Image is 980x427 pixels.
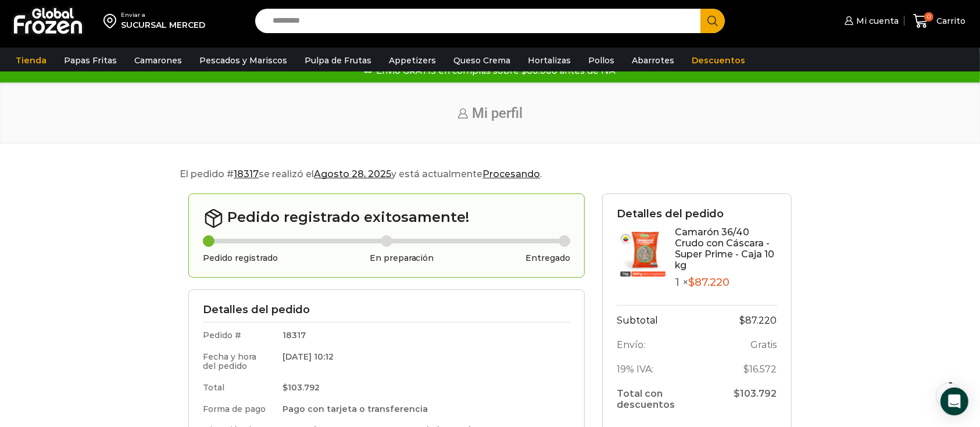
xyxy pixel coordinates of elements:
[277,399,570,420] td: Pago con tarjeta o transferencia
[700,9,725,33] button: Search button
[128,49,188,71] a: Camarones
[688,276,729,289] bdi: 87.220
[203,322,277,346] td: Pedido #
[626,49,680,71] a: Abarrotes
[448,49,516,71] a: Queso Crema
[277,322,570,346] td: 18317
[383,49,442,71] a: Appetizers
[744,364,750,375] span: $
[203,346,277,377] td: Fecha y hora del pedido
[675,227,774,271] a: Camarón 36/40 Crudo con Cáscara - Super Prime - Caja 10 kg
[910,8,968,35] a: 0 Carrito
[727,333,777,357] td: Gratis
[482,168,540,180] mark: Procesando
[617,333,727,357] th: Envío:
[686,49,751,71] a: Descuentos
[370,253,434,263] h3: En preparación
[58,49,123,71] a: Papas Fritas
[842,9,899,33] a: Mi cuenta
[525,253,570,263] h3: Entregado
[617,357,727,382] th: 19% IVA:
[103,11,121,31] img: address-field-icon.svg
[314,168,391,180] mark: Agosto 28, 2025
[194,49,293,71] a: Pescados y Mariscos
[940,387,968,415] div: Open Intercom Messenger
[688,276,695,289] span: $
[853,15,899,27] span: Mi cuenta
[203,399,277,420] td: Forma de pago
[282,382,288,393] span: $
[277,346,570,377] td: [DATE] 10:12
[203,304,570,317] h3: Detalles del pedido
[744,364,777,375] span: 16.572
[282,382,320,393] bdi: 103.792
[203,208,570,229] h2: Pedido registrado exitosamente!
[121,11,205,19] div: Enviar a
[582,49,620,71] a: Pollos
[203,377,277,399] td: Total
[924,12,933,21] span: 0
[180,167,800,182] p: El pedido # se realizó el y está actualmente .
[734,388,777,399] span: 103.792
[617,381,727,417] th: Total con descuentos
[234,168,259,180] mark: 18317
[121,19,205,31] div: SUCURSAL MERCED
[617,208,777,221] h3: Detalles del pedido
[933,15,965,27] span: Carrito
[299,49,377,71] a: Pulpa de Frutas
[203,253,278,263] h3: Pedido registrado
[10,49,52,71] a: Tienda
[740,315,746,326] span: $
[740,315,777,326] bdi: 87.220
[734,388,741,399] span: $
[522,49,577,71] a: Hortalizas
[617,306,727,333] th: Subtotal
[472,105,523,121] span: Mi perfil
[675,277,777,289] p: 1 ×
